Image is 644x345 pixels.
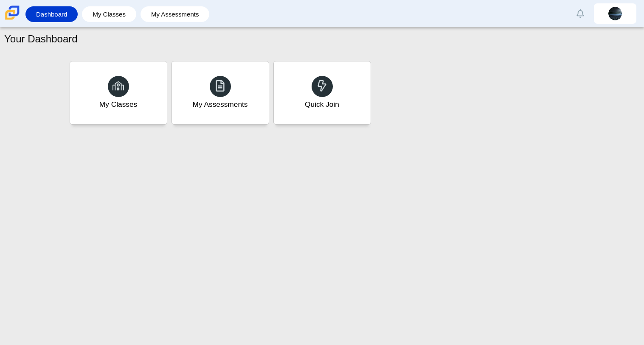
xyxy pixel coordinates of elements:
[172,61,269,125] a: My Assessments
[608,7,622,20] img: angel.mondragon.Q18F0h
[86,6,132,22] a: My Classes
[571,4,590,23] a: Alerts
[273,61,371,125] a: Quick Join
[4,32,78,46] h1: Your Dashboard
[70,61,167,125] a: My Classes
[193,99,248,110] div: My Assessments
[145,6,205,22] a: My Assessments
[99,99,138,110] div: My Classes
[305,99,339,110] div: Quick Join
[594,3,636,24] a: angel.mondragon.Q18F0h
[3,4,21,22] img: Carmen School of Science & Technology
[3,16,21,23] a: Carmen School of Science & Technology
[30,6,73,22] a: Dashboard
